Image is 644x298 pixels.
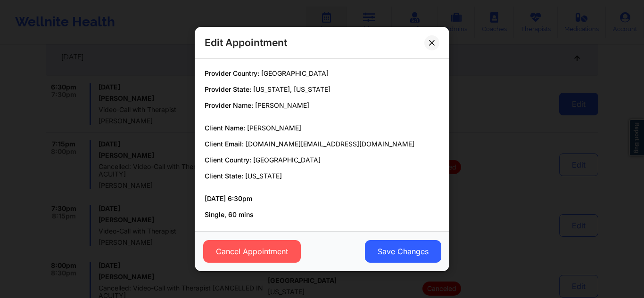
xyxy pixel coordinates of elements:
[205,123,439,133] p: Client Name:
[203,240,301,263] button: Cancel Appointment
[253,85,330,93] span: [US_STATE], [US_STATE]
[205,210,439,219] p: Single, 60 mins
[205,139,439,149] p: Client Email:
[205,194,439,203] p: [DATE] 6:30pm
[261,69,329,77] span: [GEOGRAPHIC_DATA]
[205,85,439,94] p: Provider State:
[205,171,439,181] p: Client State:
[205,101,439,110] p: Provider Name:
[245,172,282,180] span: [US_STATE]
[247,124,301,132] span: [PERSON_NAME]
[205,155,439,165] p: Client Country:
[205,69,439,78] p: Provider Country:
[365,240,441,263] button: Save Changes
[246,140,414,148] span: [DOMAIN_NAME][EMAIL_ADDRESS][DOMAIN_NAME]
[205,36,287,49] h2: Edit Appointment
[255,101,309,109] span: [PERSON_NAME]
[253,156,321,164] span: [GEOGRAPHIC_DATA]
